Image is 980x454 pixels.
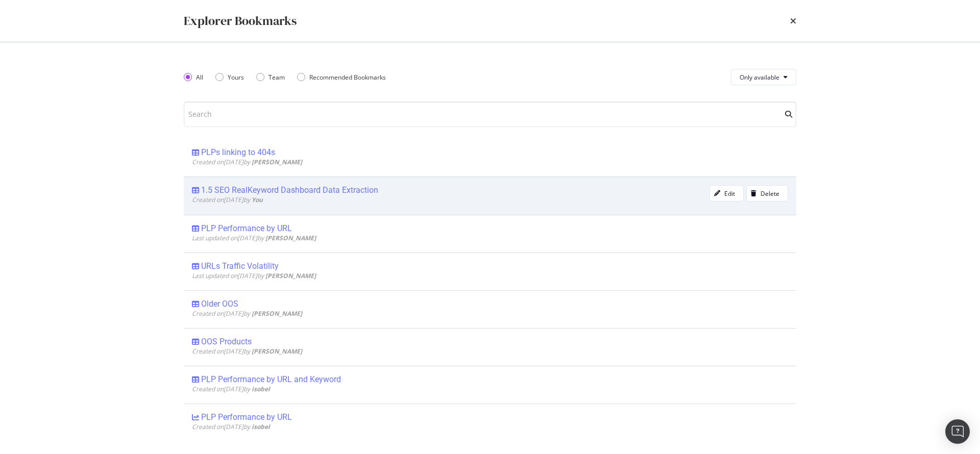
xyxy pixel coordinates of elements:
[709,185,744,201] button: Edit
[268,73,285,82] div: Team
[192,158,302,166] span: Created on [DATE] by
[201,299,238,309] div: Older OOS
[252,347,302,356] b: [PERSON_NAME]
[740,73,779,82] span: Only available
[256,73,285,82] div: Team
[265,271,316,280] b: [PERSON_NAME]
[201,223,292,234] div: PLP Performance by URL
[215,73,244,82] div: Yours
[252,158,302,166] b: [PERSON_NAME]
[945,419,970,444] div: Open Intercom Messenger
[201,412,292,422] div: PLP Performance by URL
[228,73,244,82] div: Yours
[761,189,779,198] div: Delete
[192,271,316,280] span: Last updated on [DATE] by
[201,374,341,385] div: PLP Performance by URL and Keyword
[252,422,270,431] b: isobel
[297,73,386,82] div: Recommended Bookmarks
[309,73,386,82] div: Recommended Bookmarks
[201,261,279,271] div: URLs Traffic Volatility
[192,234,316,242] span: Last updated on [DATE] by
[196,73,203,82] div: All
[201,337,252,347] div: OOS Products
[184,102,796,127] input: Search
[192,385,270,393] span: Created on [DATE] by
[184,12,297,30] div: Explorer Bookmarks
[201,147,275,158] div: PLPs linking to 404s
[265,234,316,242] b: [PERSON_NAME]
[192,309,302,318] span: Created on [DATE] by
[724,189,735,198] div: Edit
[192,195,263,204] span: Created on [DATE] by
[252,385,270,393] b: isobel
[201,185,378,195] div: 1.5 SEO RealKeyword Dashboard Data Extraction
[192,347,302,356] span: Created on [DATE] by
[252,195,263,204] b: You
[731,69,796,85] button: Only available
[746,185,788,201] button: Delete
[184,73,203,82] div: All
[252,309,302,318] b: [PERSON_NAME]
[790,12,796,30] div: times
[192,422,270,431] span: Created on [DATE] by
